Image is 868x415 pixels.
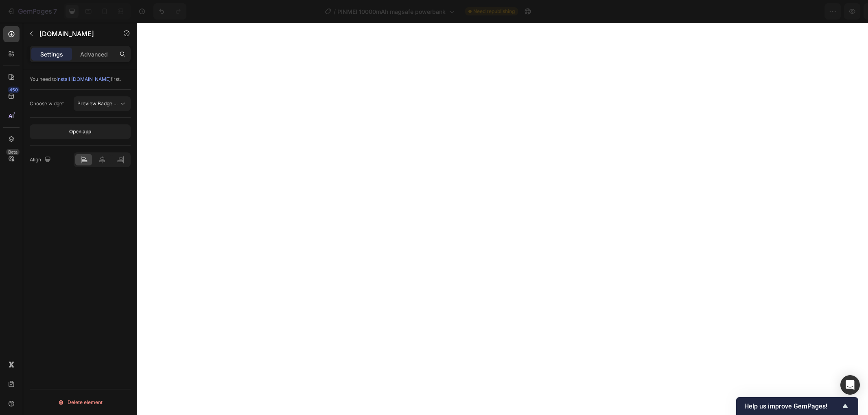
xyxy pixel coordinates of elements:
[40,50,63,59] p: Settings
[8,87,20,93] div: 450
[80,50,108,59] p: Advanced
[69,128,91,135] div: Open app
[30,76,131,83] div: You need to first.
[702,3,781,20] button: 1 product assigned
[53,7,57,16] p: 7
[840,375,860,395] div: Open Intercom Messenger
[74,96,131,111] button: Preview Badge (Stars)
[821,7,841,16] div: Publish
[784,3,811,20] button: Save
[744,401,850,411] button: Show survey - Help us improve GemPages!
[473,8,515,15] span: Need republishing
[791,8,804,15] span: Save
[58,398,103,407] div: Delete element
[30,154,52,165] div: Align
[334,7,336,16] span: /
[30,124,131,139] button: Open app
[57,76,111,82] span: install [DOMAIN_NAME]
[153,3,186,20] div: Undo/Redo
[814,3,848,20] button: Publish
[337,7,446,16] span: PINMEI 10000mAh magsafe powerbank
[709,7,762,16] span: 1 product assigned
[744,402,840,410] span: Help us improve GemPages!
[3,3,61,20] button: 7
[6,149,20,155] div: Beta
[39,29,109,39] p: Judge.me
[30,100,64,107] div: Choose widget
[77,100,129,106] span: Preview Badge (Stars)
[30,396,131,409] button: Delete element
[137,23,868,415] iframe: Design area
